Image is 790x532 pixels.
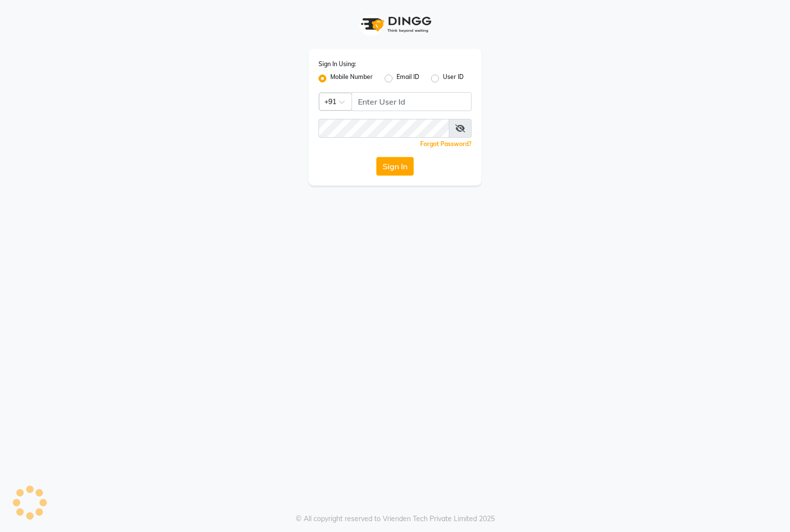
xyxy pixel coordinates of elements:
[443,73,464,84] label: User ID
[420,140,472,148] a: Forgot Password?
[352,92,472,111] input: Username
[318,119,449,138] input: Username
[318,60,356,69] label: Sign In Using:
[355,10,434,39] img: logo1.svg
[330,73,373,84] label: Mobile Number
[376,157,414,176] button: Sign In
[396,73,419,84] label: Email ID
